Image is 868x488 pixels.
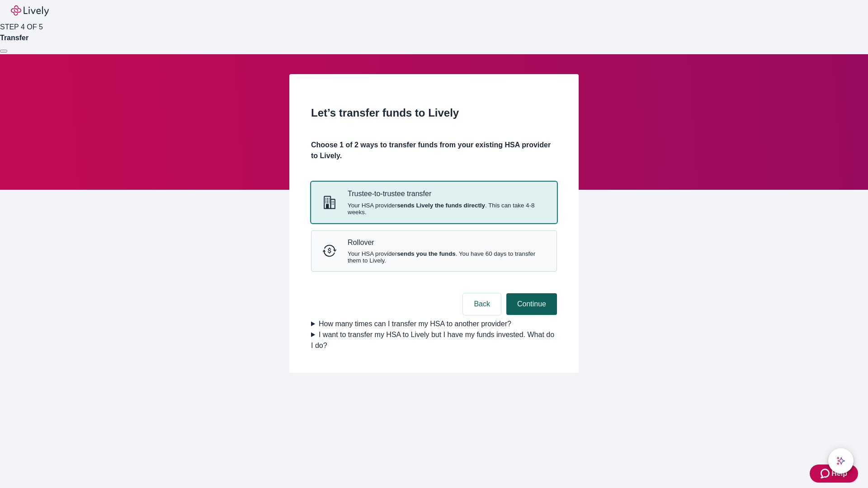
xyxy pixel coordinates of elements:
[828,448,854,474] button: chat
[397,250,456,257] strong: sends you the funds
[348,238,546,247] p: Rollover
[506,293,557,315] button: Continue
[311,105,557,121] h2: Let’s transfer funds to Lively
[397,202,485,209] strong: sends Lively the funds directly
[322,195,337,210] svg: Trustee-to-trustee
[311,319,557,329] summary: How many times can I transfer my HSA to another provider?
[311,140,557,161] h4: Choose 1 of 2 ways to transfer funds from your existing HSA provider to Lively.
[322,244,337,258] svg: Rollover
[348,250,546,264] span: Your HSA provider . You have 60 days to transfer them to Lively.
[311,182,557,222] button: Trustee-to-trusteeTrustee-to-trustee transferYour HSA providersends Lively the funds directly. Th...
[821,468,831,479] svg: Zendesk support icon
[348,189,546,198] p: Trustee-to-trustee transfer
[11,5,49,16] img: Lively
[836,456,845,465] svg: Lively AI Assistant
[831,468,847,479] span: Help
[810,465,858,483] button: Zendesk support iconHelp
[311,329,557,351] summary: I want to transfer my HSA to Lively but I have my funds invested. What do I do?
[463,293,501,315] button: Back
[311,231,557,271] button: RolloverRolloverYour HSA providersends you the funds. You have 60 days to transfer them to Lively.
[348,202,546,216] span: Your HSA provider . This can take 4-8 weeks.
